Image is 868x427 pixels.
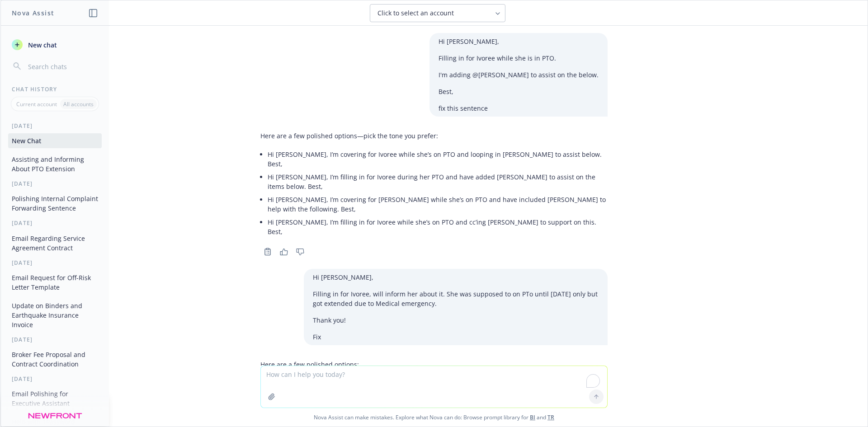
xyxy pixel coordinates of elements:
p: Hi [PERSON_NAME], [439,37,599,46]
button: New Chat [8,133,102,148]
textarea: To enrich screen reader interactions, please activate Accessibility in Grammarly extension settings [261,366,607,408]
button: Thumbs down [293,245,307,258]
div: Chat History [1,85,109,93]
button: New chat [8,37,102,53]
p: Filling in for Ivoree while she is in PTO. [439,53,599,63]
div: [DATE] [1,336,109,343]
a: TR [547,413,554,421]
div: [DATE] [1,259,109,267]
p: Here are a few polished options—pick the tone you prefer: [260,131,608,141]
li: Hi [PERSON_NAME], I’m filling in for Ivoree during her PTO and have added [PERSON_NAME] to assist... [268,170,608,193]
span: New chat [26,40,57,50]
button: Email Polishing for Executive Assistant [8,386,102,411]
div: [DATE] [1,122,109,130]
button: Assisting and Informing About PTO Extension [8,152,102,176]
svg: Copy to clipboard [264,248,272,256]
p: Hi [PERSON_NAME], [313,272,599,282]
button: Polishing Internal Complaint Forwarding Sentence [8,191,102,216]
p: All accounts [63,100,94,108]
button: Email Request for Off-Risk Letter Template [8,270,102,295]
p: I'm adding @[PERSON_NAME] to assist on the below. [439,70,599,80]
div: [DATE] [1,180,109,188]
button: Email Regarding Service Agreement Contract [8,231,102,255]
li: Hi [PERSON_NAME], I’m filling in for Ivoree while she’s on PTO and cc’ing [PERSON_NAME] to suppor... [268,216,608,238]
p: fix this sentence [439,103,599,113]
button: Update on Binders and Earthquake Insurance Invoice [8,298,102,332]
p: Current account [16,100,57,108]
p: Thank you! [313,315,599,325]
button: Broker Fee Proposal and Contract Coordination [8,347,102,371]
li: Hi [PERSON_NAME], I’m covering for Ivoree while she’s on PTO and looping in [PERSON_NAME] to assi... [268,148,608,170]
p: Best, [439,87,599,96]
a: BI [530,413,535,421]
div: [DATE] [1,219,109,227]
p: Filling in for Ivoree, will inform her about it. She was supposed to on PTo until [DATE] only but... [313,289,599,308]
button: Click to select an account [370,4,505,22]
li: Hi [PERSON_NAME], I’m covering for [PERSON_NAME] while she’s on PTO and have included [PERSON_NAM... [268,193,608,216]
div: [DATE] [1,375,109,383]
span: Nova Assist can make mistakes. Explore what Nova can do: Browse prompt library for and [4,408,864,427]
h1: Nova Assist [12,8,54,18]
span: Click to select an account [377,9,454,18]
p: Here are a few polished options: [260,360,608,369]
input: Search chats [26,60,98,73]
p: Fix [313,332,599,342]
